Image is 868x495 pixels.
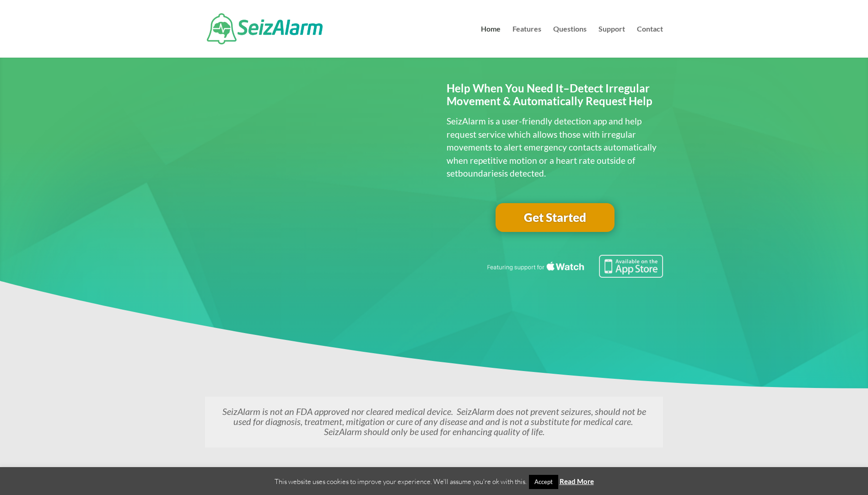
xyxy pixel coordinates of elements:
a: Featuring seizure detection support for the Apple Watch [485,269,663,280]
a: Accept [529,475,558,489]
a: Features [512,26,541,58]
h2: Help When You Need It–Detect Irregular Movement & Automatically Request Help [447,82,663,113]
a: Get Started [496,203,615,232]
a: Home [481,26,501,58]
img: Seizure detection available in the Apple App Store. [485,255,663,278]
a: Read More [560,477,594,485]
span: boundaries [458,168,502,178]
p: SeizAlarm is a user-friendly detection app and help request service which allows those with irreg... [447,115,663,180]
img: SeizAlarm [207,13,323,44]
a: Questions [553,26,587,58]
a: Contact [637,26,663,58]
span: This website uses cookies to improve your experience. We'll assume you're ok with this. [275,477,594,486]
em: SeizAlarm is not an FDA approved nor cleared medical device. SeizAlarm does not prevent seizures,... [222,406,646,437]
a: Support [598,26,625,58]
